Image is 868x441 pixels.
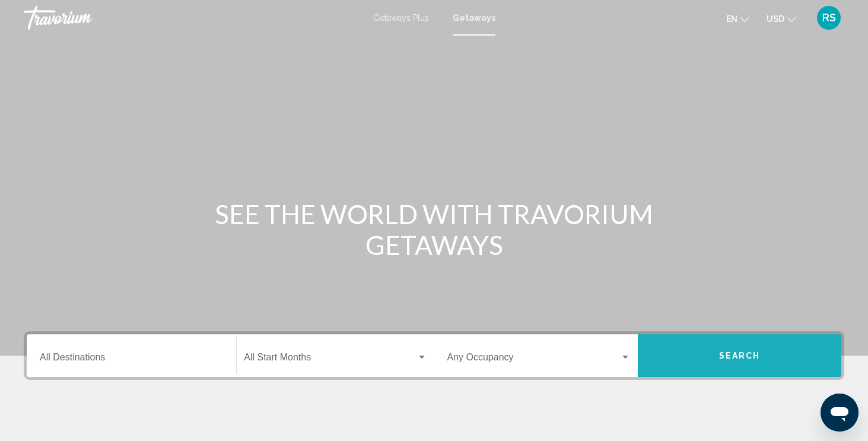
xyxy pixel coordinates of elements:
button: User Menu [813,5,844,30]
a: Travorium [24,6,361,30]
div: Search widget [27,334,841,377]
span: USD [767,14,784,24]
span: Search [719,351,761,361]
button: Change currency [767,10,796,27]
button: Change language [726,10,749,27]
a: Getaways [453,13,495,23]
iframe: Button to launch messaging window [821,394,859,432]
h1: SEE THE WORLD WITH TRAVORIUM GETAWAYS [212,199,657,260]
a: Getaways Plus [373,13,429,23]
span: en [726,14,737,24]
button: Search [638,334,841,377]
span: RS [822,12,836,24]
